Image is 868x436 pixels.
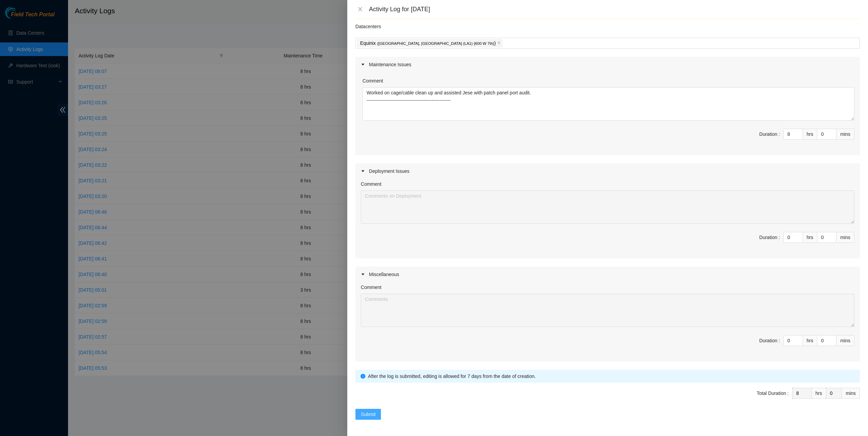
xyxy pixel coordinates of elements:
[795,129,803,134] span: Increase Value
[377,41,494,46] span: ( [GEOGRAPHIC_DATA], [GEOGRAPHIC_DATA] (LA1) {600 W 7th}
[361,190,854,224] textarea: Comment
[795,134,803,139] span: Decrease Value
[803,129,817,140] div: hrs
[355,267,860,282] div: Miscellaneous
[363,87,854,121] textarea: Comment
[831,135,835,139] span: down
[829,129,836,134] span: Increase Value
[831,130,835,134] span: up
[803,335,817,346] div: hrs
[759,337,780,344] div: Duration :
[361,284,382,291] label: Comment
[361,411,376,418] span: Submit
[361,272,365,276] span: caret-right
[797,341,801,345] span: down
[361,169,365,173] span: caret-right
[842,388,860,399] div: mins
[363,77,383,85] label: Comment
[829,237,836,242] span: Decrease Value
[355,19,381,30] p: Datacenters
[355,57,860,72] div: Maintenance Issues
[795,232,803,237] span: Increase Value
[831,238,835,242] span: down
[795,335,803,341] span: Increase Value
[797,238,801,242] span: down
[361,62,365,67] span: caret-right
[759,130,780,138] div: Duration :
[757,389,789,397] div: Total Duration :
[361,180,382,188] label: Comment
[795,341,803,346] span: Decrease Value
[369,5,860,13] div: Activity Log for [DATE]
[759,234,780,241] div: Duration :
[797,135,801,139] span: down
[355,6,365,13] button: Close
[829,134,836,139] span: Decrease Value
[355,409,381,420] button: Submit
[829,341,836,346] span: Decrease Value
[368,373,855,380] div: After the log is submitted, editing is allowed for 7 days from the date of creation.
[836,129,854,140] div: mins
[797,233,801,237] span: up
[829,335,836,341] span: Increase Value
[795,237,803,242] span: Decrease Value
[355,163,860,179] div: Deployment Issues
[361,374,365,379] span: info-circle
[497,41,501,45] span: close
[797,337,801,341] span: up
[831,337,835,341] span: up
[831,233,835,237] span: up
[812,388,826,399] div: hrs
[361,294,854,327] textarea: Comment
[360,39,496,47] p: Equinix )
[836,232,854,243] div: mins
[829,232,836,237] span: Increase Value
[831,341,835,345] span: down
[836,335,854,346] div: mins
[797,130,801,134] span: up
[803,232,817,243] div: hrs
[357,6,363,12] span: close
